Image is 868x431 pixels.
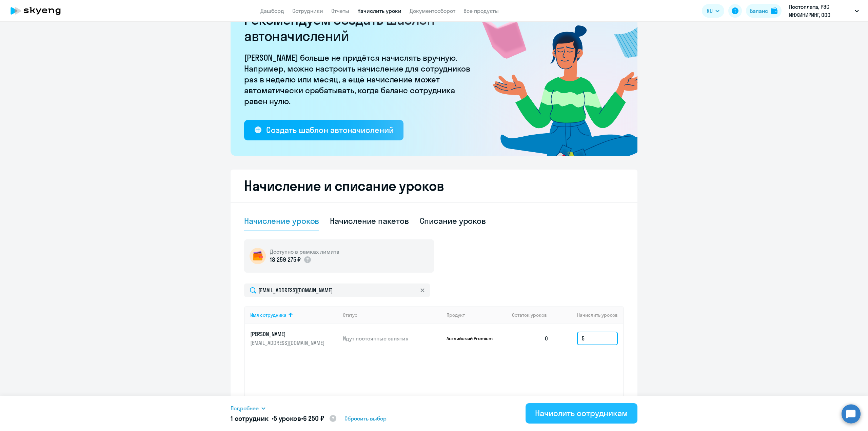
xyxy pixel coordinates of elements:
div: Продукт [447,312,465,318]
div: Начисление уроков [244,215,319,226]
a: Отчеты [331,7,349,14]
img: balance [771,7,777,14]
p: [PERSON_NAME] [250,330,326,338]
div: Имя сотрудника [250,312,287,318]
p: 18 259 275 ₽ [270,255,301,264]
p: Английский Premium [447,335,497,341]
button: RU [702,4,724,18]
div: Списание уроков [420,215,486,226]
div: Статус [343,312,441,318]
th: Начислить уроков [554,306,623,324]
span: Сбросить выбор [344,414,387,423]
div: Начислить сотрудникам [535,408,628,418]
img: wallet-circle.png [250,248,266,264]
p: Постоплата, РЭС ИНЖИНИРИНГ, ООО [789,3,852,19]
button: Постоплата, РЭС ИНЖИНИРИНГ, ООО [786,3,862,19]
div: Остаток уроков [512,312,554,318]
h2: Рекомендуем создать шаблон автоначислений [244,12,475,44]
a: Документооборот [410,7,455,14]
h5: 1 сотрудник • • [231,414,337,424]
a: Дашборд [260,7,284,14]
span: 5 уроков [274,414,301,423]
span: 6 250 ₽ [303,414,324,423]
button: Создать шаблон автоначислений [244,120,403,140]
a: Сотрудники [292,7,323,14]
div: Продукт [447,312,507,318]
div: Имя сотрудника [250,312,337,318]
span: Остаток уроков [512,312,547,318]
div: Статус [343,312,357,318]
div: Баланс [750,7,768,15]
span: Подробнее [231,404,259,412]
a: [PERSON_NAME][EMAIL_ADDRESS][DOMAIN_NAME] [250,330,337,347]
p: [PERSON_NAME] больше не придётся начислять вручную. Например, можно настроить начисление для сотр... [244,52,475,106]
td: 0 [507,324,554,353]
a: Начислить уроки [357,7,401,14]
h5: Доступно в рамках лимита [270,248,339,255]
div: Создать шаблон автоначислений [266,124,393,135]
button: Начислить сотрудникам [526,403,637,424]
span: RU [707,7,713,15]
p: Идут постоянные занятия [343,335,441,342]
div: Начисление пакетов [330,215,409,226]
input: Поиск по имени, email, продукту или статусу [244,283,430,297]
p: [EMAIL_ADDRESS][DOMAIN_NAME] [250,339,326,347]
button: Балансbalance [746,4,782,18]
a: Все продукты [463,7,499,14]
h2: Начисление и списание уроков [244,178,624,194]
